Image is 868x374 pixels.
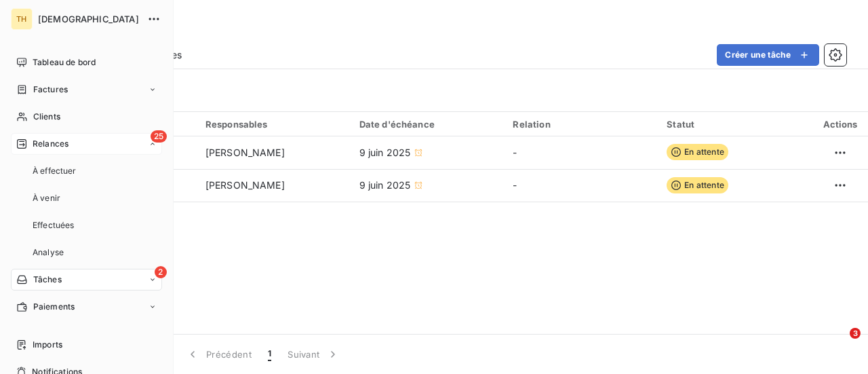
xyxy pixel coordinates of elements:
span: Imports [33,339,62,351]
div: Relation [513,119,650,130]
td: - [505,136,658,169]
span: À venir [33,192,60,204]
span: En attente [667,144,728,160]
span: Tâches [33,274,62,286]
div: Date d'échéance [359,119,497,130]
iframe: Intercom live chat [822,328,854,360]
span: Effectuées [33,219,75,231]
button: Précédent [178,340,260,369]
span: Relances [33,138,68,150]
div: Statut [667,119,804,130]
span: Paiements [33,301,75,313]
span: 2 [155,266,167,278]
span: 25 [151,130,167,143]
span: [PERSON_NAME] [205,179,285,192]
td: - [505,169,658,202]
button: Créer une tâche [717,44,819,66]
span: 3 [850,328,861,339]
span: 9 juin 2025 [359,146,411,160]
span: 1 [268,348,271,361]
span: [PERSON_NAME] [205,146,285,160]
div: TH [11,8,33,30]
span: À effectuer [33,165,77,177]
span: [DEMOGRAPHIC_DATA] [38,14,139,24]
span: 9 juin 2025 [359,179,411,192]
button: 1 [260,340,279,369]
div: Responsables [205,119,343,130]
span: En attente [667,177,728,193]
button: Suivant [279,340,348,369]
span: Tableau de bord [33,56,96,69]
span: Analyse [33,246,64,259]
span: Factures [33,83,68,96]
span: Clients [33,111,60,123]
div: Actions [821,119,860,130]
